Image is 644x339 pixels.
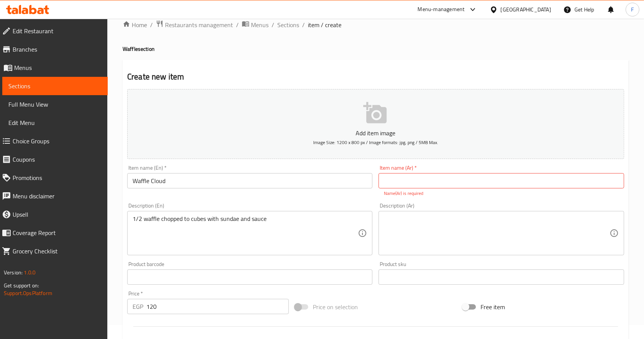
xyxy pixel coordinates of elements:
input: Please enter product sku [379,269,624,285]
span: Price on selection [313,302,358,311]
span: 1.0.0 [24,268,36,277]
span: Get support on: [4,281,39,290]
span: Edit Restaurant [13,26,102,36]
span: item / create [308,20,341,29]
nav: breadcrumb [123,20,629,30]
li: / [272,20,274,29]
a: Full Menu View [2,95,108,114]
div: Menu-management [418,5,465,14]
span: Free item [481,302,505,311]
input: Please enter price [146,299,289,314]
a: Restaurants management [156,20,233,30]
span: Branches [13,45,102,54]
span: Coverage Report [13,228,102,237]
a: Support.OpsPlatform [4,288,52,298]
li: / [150,20,153,29]
p: Add item image [139,128,612,138]
li: / [302,20,305,29]
p: EGP [133,302,143,311]
span: Coupons [13,155,102,164]
h2: Create new item [127,71,624,83]
span: Menus [251,20,269,29]
input: Enter name En [127,173,372,188]
span: Restaurants management [165,20,233,29]
a: Menus [242,20,269,30]
a: Edit Menu [2,114,108,132]
p: Name(Ar) is required [384,190,618,197]
span: Image Size: 1200 x 800 px / Image formats: jpg, png / 5MB Max. [313,138,438,147]
span: Sections [8,81,102,91]
textarea: 1/2 waffle chopped to cubes with sundae and sauce [133,215,358,251]
a: Sections [277,20,299,29]
input: Please enter product barcode [127,269,372,285]
a: Home [123,20,147,29]
a: Sections [2,77,108,95]
input: Enter name Ar [379,173,624,188]
span: F [631,5,634,14]
button: Add item imageImage Size: 1200 x 800 px / Image formats: jpg, png / 5MB Max. [127,89,624,159]
span: Choice Groups [13,136,102,146]
span: Edit Menu [8,118,102,127]
h4: Waffle section [123,45,629,53]
li: / [236,20,239,29]
span: Grocery Checklist [13,247,102,256]
span: Promotions [13,173,102,182]
span: Upsell [13,210,102,219]
span: Version: [4,268,23,277]
div: [GEOGRAPHIC_DATA] [501,5,551,14]
span: Full Menu View [8,100,102,109]
span: Menu disclaimer [13,191,102,201]
span: Menus [14,63,102,72]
